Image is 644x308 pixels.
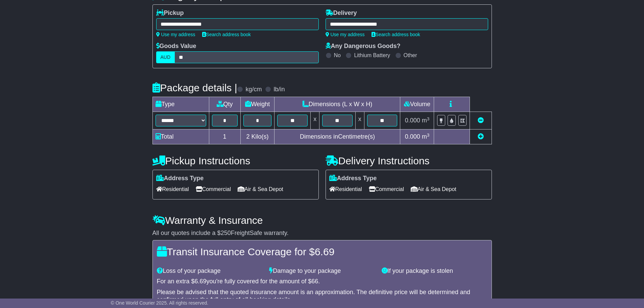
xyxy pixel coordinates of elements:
label: Address Type [156,175,204,182]
label: Goods Value [156,43,196,50]
td: Type [152,97,209,112]
a: Use my address [156,32,195,37]
span: m [422,133,430,140]
span: 250 [221,230,231,236]
td: 1 [209,129,240,144]
span: Air & Sea Depot [238,184,283,194]
span: 66 [311,278,318,285]
span: Commercial [369,184,404,194]
h4: Warranty & Insurance [152,215,492,226]
label: Lithium Battery [354,52,390,58]
sup: 3 [427,133,430,138]
label: Other [404,52,417,58]
sup: 3 [427,116,430,121]
h4: Pickup Instructions [152,155,319,166]
div: Loss of your package [153,267,266,275]
a: Search address book [202,32,251,37]
label: No [334,52,341,58]
td: x [311,112,319,129]
div: Please be advised that the quoted insurance amount is an approximation. The definitive price will... [157,289,487,303]
span: 0.000 [405,133,420,140]
a: Remove this item [478,117,484,124]
label: Delivery [326,9,357,17]
a: Use my address [326,32,365,37]
label: AUD [156,51,175,63]
span: 0.000 [405,117,420,124]
h4: Delivery Instructions [326,155,492,166]
span: 6.69 [315,246,334,257]
td: Qty [209,97,240,112]
label: kg/cm [245,86,262,93]
h4: Transit Insurance Coverage for $ [157,246,487,257]
a: Search address book [372,32,420,37]
div: All our quotes include a $ FreightSafe warranty. [152,230,492,237]
td: Dimensions (L x W x H) [275,97,400,112]
td: Volume [400,97,434,112]
span: Residential [329,184,362,194]
a: Add new item [478,133,484,140]
span: 6.69 [195,278,207,285]
label: Pickup [156,9,184,17]
div: Damage to your package [266,267,378,275]
span: © One World Courier 2025. All rights reserved. [111,300,209,306]
span: Air & Sea Depot [411,184,456,194]
label: Address Type [329,175,377,182]
td: x [355,112,364,129]
td: Total [152,129,209,144]
td: Kilo(s) [240,129,275,144]
span: Residential [156,184,189,194]
h4: Package details | [152,82,237,93]
span: m [422,117,430,124]
label: lb/in [273,86,285,93]
span: 2 [246,133,249,140]
td: Dimensions in Centimetre(s) [275,129,400,144]
td: Weight [240,97,275,112]
div: If your package is stolen [378,267,491,275]
span: Commercial [196,184,231,194]
label: Any Dangerous Goods? [326,43,401,50]
div: For an extra $ you're fully covered for the amount of $ . [157,278,487,285]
